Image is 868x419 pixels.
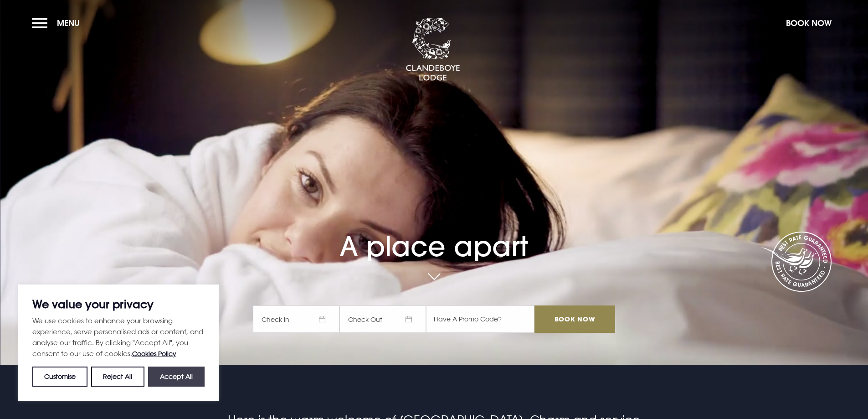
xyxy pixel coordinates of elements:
[339,305,426,333] span: Check Out
[32,315,205,359] p: We use cookies to enhance your browsing experience, serve personalised ads or content, and analys...
[91,367,144,387] button: Reject All
[253,205,615,263] h1: A place apart
[132,350,176,357] a: Cookies Policy
[426,305,534,333] input: Have A Promo Code?
[534,305,615,333] input: Book Now
[18,285,219,401] div: We value your privacy
[32,367,87,387] button: Customise
[253,305,339,333] span: Check In
[57,18,80,28] span: Menu
[32,13,84,33] button: Menu
[781,13,836,33] button: Book Now
[32,299,205,310] p: We value your privacy
[406,18,460,82] img: Clandeboye Lodge
[148,367,205,387] button: Accept All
